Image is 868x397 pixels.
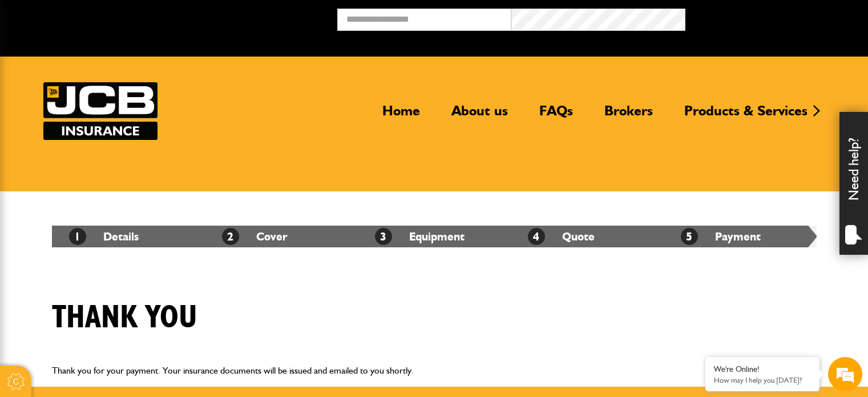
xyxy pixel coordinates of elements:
span: 4 [528,228,545,245]
a: 2Cover [222,230,288,243]
a: Brokers [596,102,661,129]
span: 1 [69,228,86,245]
a: Products & Services [676,102,816,129]
button: Broker Login [685,9,859,26]
span: 3 [375,228,392,245]
a: Home [374,102,429,129]
a: About us [443,102,516,129]
a: JCB Insurance Services [43,82,158,140]
span: 5 [681,228,698,245]
h1: Thank you [52,299,197,337]
p: How may I help you today? [714,376,811,384]
img: JCB Insurance Services logo [43,82,158,140]
li: Payment [664,226,817,247]
span: 2 [222,228,239,245]
a: 1Details [69,230,139,243]
div: We're Online! [714,364,811,374]
a: 4Quote [528,230,595,243]
p: Thank you for your payment. Your insurance documents will be issued and emailed to you shortly. [52,363,817,378]
a: 3Equipment [375,230,465,243]
div: Need help? [839,112,868,255]
a: FAQs [531,102,582,129]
